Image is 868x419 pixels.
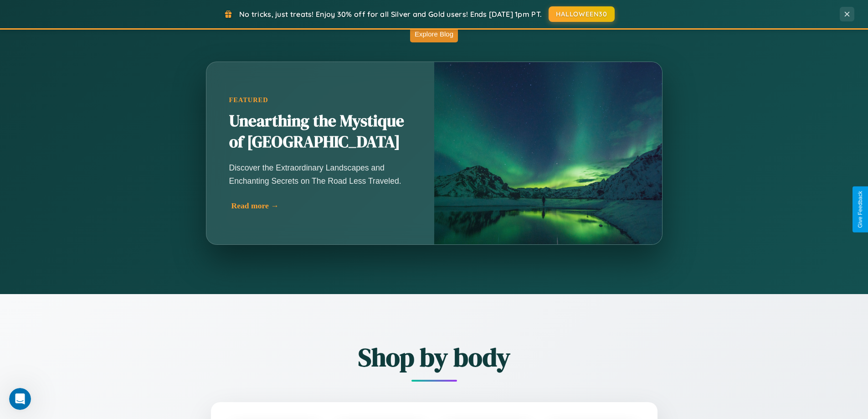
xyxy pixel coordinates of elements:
[410,26,458,42] button: Explore Blog
[857,191,863,228] div: Give Feedback
[9,388,31,410] iframe: Intercom live chat
[239,10,542,19] span: No tricks, just treats! Enjoy 30% off for all Silver and Gold users! Ends [DATE] 1pm PT.
[549,6,615,22] button: HALLOWEEN30
[231,201,414,211] div: Read more →
[161,340,708,375] h2: Shop by body
[229,96,411,104] div: Featured
[229,161,411,187] p: Discover the Extraordinary Landscapes and Enchanting Secrets on The Road Less Traveled.
[229,111,411,153] h2: Unearthing the Mystique of [GEOGRAPHIC_DATA]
